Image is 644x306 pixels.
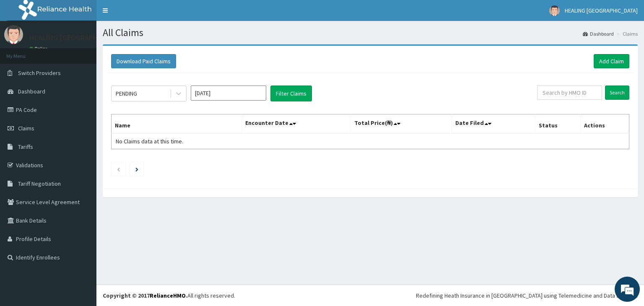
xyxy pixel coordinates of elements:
[242,114,351,134] th: Encounter Date
[117,165,120,173] a: Previous page
[191,86,266,101] input: Select Month and Year
[605,86,629,100] input: Search
[103,292,187,299] strong: Copyright © 2017 .
[580,114,629,134] th: Actions
[96,285,644,306] footer: All rights reserved.
[18,180,61,187] span: Tariff Negotiation
[150,292,186,299] a: RelianceHMO
[116,137,183,145] span: No Claims data at this time.
[583,30,614,37] a: Dashboard
[18,143,33,150] span: Tariffs
[135,165,138,173] a: Next page
[416,291,638,300] div: Redefining Heath Insurance in [GEOGRAPHIC_DATA] using Telemedicine and Data Science!
[18,88,45,95] span: Dashboard
[111,54,176,68] button: Download Paid Claims
[4,25,23,44] img: User Image
[29,34,129,41] p: HEALING [GEOGRAPHIC_DATA]
[18,124,34,132] span: Claims
[351,114,452,134] th: Total Price(₦)
[594,54,629,68] a: Add Claim
[112,114,242,134] th: Name
[270,86,312,101] button: Filter Claims
[565,7,638,14] span: HEALING [GEOGRAPHIC_DATA]
[452,114,535,134] th: Date Filed
[535,114,580,134] th: Status
[549,5,560,16] img: User Image
[537,86,602,100] input: Search by HMO ID
[18,69,61,77] span: Switch Providers
[29,46,49,52] a: Online
[615,30,638,37] li: Claims
[103,27,638,38] h1: All Claims
[116,89,137,98] div: PENDING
